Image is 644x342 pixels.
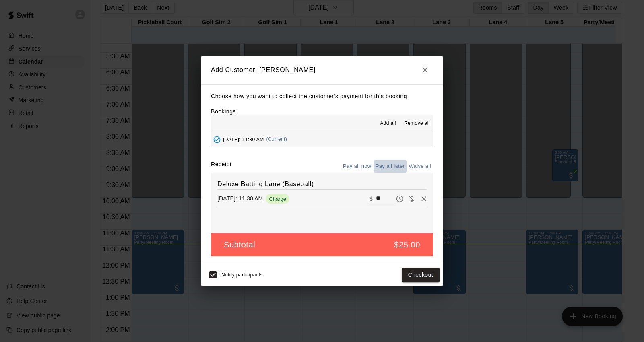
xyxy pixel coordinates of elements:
span: (Current) [266,136,287,142]
button: Remove all [401,117,433,130]
button: Pay all now [341,160,374,173]
button: Added - Collect Payment [211,134,223,146]
span: Waive payment [406,195,418,202]
span: [DATE]: 11:30 AM [223,136,264,142]
label: Receipt [211,160,231,173]
button: Waive all [407,160,433,173]
p: $ [369,195,373,203]
span: Notify participants [221,272,263,278]
span: Charge [266,196,289,202]
button: Pay all later [374,160,407,173]
button: Remove [418,193,430,205]
span: Remove all [404,119,430,128]
h6: Deluxe Batting Lane (Baseball) [217,179,427,190]
h5: Subtotal [224,239,255,250]
label: Bookings [211,108,236,115]
span: Pay later [394,195,406,202]
h5: $25.00 [394,239,420,250]
button: Added - Collect Payment[DATE]: 11:30 AM(Current) [211,132,433,147]
button: Checkout [402,268,440,282]
h2: Add Customer: [PERSON_NAME] [201,56,443,84]
span: Add all [380,119,396,128]
p: Choose how you want to collect the customer's payment for this booking [211,91,433,101]
p: [DATE]: 11:30 AM [217,194,263,202]
button: Add all [375,117,401,130]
